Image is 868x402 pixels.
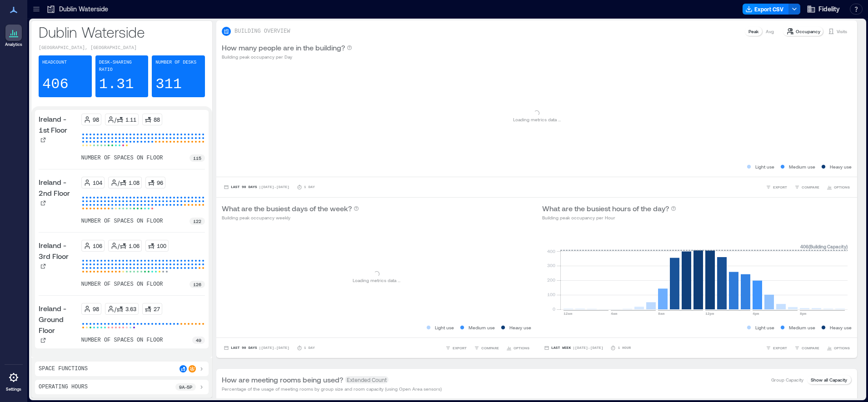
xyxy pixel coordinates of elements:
p: 98 [93,116,99,123]
p: Ireland - 3rd Floor [39,240,78,262]
button: COMPARE [793,183,821,192]
button: OPTIONS [504,343,531,352]
text: 12pm [705,312,714,316]
p: Building peak occupancy per Hour [542,214,676,221]
text: 12am [564,312,572,316]
p: Visits [837,28,847,35]
text: 4pm [753,312,759,316]
p: Desk-sharing ratio [99,59,145,74]
p: 1.06 [129,242,140,249]
p: 3.63 [125,305,136,313]
button: COMPARE [793,343,821,352]
p: 1 Hour [618,345,631,351]
p: Ireland - 2nd Floor [39,177,78,199]
p: What are the busiest days of the week? [222,203,352,214]
p: Dublin Waterside [59,5,108,14]
p: 9a - 5p [179,383,192,391]
p: 1 Day [304,184,315,190]
button: OPTIONS [825,343,852,352]
p: Medium use [789,163,815,170]
p: 27 [154,305,160,313]
p: Light use [755,324,774,331]
p: Peak [748,28,758,35]
p: Avg [766,28,774,35]
p: [GEOGRAPHIC_DATA], [GEOGRAPHIC_DATA] [39,45,205,52]
p: How are meeting rooms being used? [222,374,343,385]
button: EXPORT [764,183,789,192]
span: OPTIONS [834,184,850,190]
p: Building peak occupancy per Day [222,53,352,60]
p: Analytics [5,42,22,47]
p: 1.31 [99,75,134,94]
p: / [118,242,120,249]
p: Building peak occupancy weekly [222,214,359,221]
button: EXPORT [764,343,789,352]
p: 98 [93,305,99,313]
p: number of spaces on floor [81,218,163,225]
p: Light use [755,163,774,170]
tspan: 100 [547,292,555,297]
p: How many people are in the building? [222,42,345,53]
span: OPTIONS [514,345,529,351]
text: 8pm [800,312,807,316]
button: OPTIONS [825,183,852,192]
p: Heavy use [509,324,531,331]
p: BUILDING OVERVIEW [234,28,290,35]
a: Analytics [2,22,25,50]
span: COMPARE [481,345,499,351]
p: Settings [6,387,21,392]
span: OPTIONS [834,345,850,351]
p: Loading metrics data ... [513,116,561,123]
p: Ireland - Ground Floor [39,303,78,336]
p: 126 [193,281,201,288]
p: 1.08 [129,179,140,186]
p: Show all Capacity [811,376,847,383]
p: number of spaces on floor [81,154,163,162]
p: 311 [155,75,182,94]
p: Heavy use [830,324,852,331]
p: Occupancy [796,28,820,35]
p: Number of Desks [155,59,196,66]
p: Space Functions [39,365,88,372]
p: 49 [196,337,201,344]
button: Export CSV [743,4,789,15]
a: Settings [3,367,25,395]
span: Fidelity [818,5,840,14]
p: 1 Day [304,345,315,351]
p: Heavy use [830,163,852,170]
text: 8am [658,312,665,316]
p: Dublin Waterside [39,23,205,41]
p: / [115,116,116,123]
button: Last 90 Days |[DATE]-[DATE] [222,343,291,352]
button: COMPARE [472,343,501,352]
p: 115 [193,154,201,162]
p: 406 [42,75,69,94]
p: 122 [193,218,201,225]
span: Extended Count [345,376,389,383]
span: EXPORT [773,184,787,190]
p: Percentage of the usage of meeting rooms by group size and room capacity (using Open Area sensors) [222,385,442,392]
p: number of spaces on floor [81,337,163,344]
p: / [115,305,116,313]
p: 88 [154,116,160,123]
p: 96 [157,179,163,186]
p: Ireland - 1st Floor [39,114,78,135]
button: Last Week |[DATE]-[DATE] [542,343,605,352]
p: 104 [93,179,102,186]
span: COMPARE [802,184,819,190]
p: Headcount [42,59,67,66]
p: Group Capacity [771,376,803,383]
p: Medium use [789,324,815,331]
button: Last 90 Days |[DATE]-[DATE] [222,183,291,192]
p: What are the busiest hours of the day? [542,203,669,214]
p: Light use [435,324,454,331]
p: / [118,179,120,186]
p: Medium use [469,324,495,331]
p: 100 [157,242,166,249]
tspan: 300 [547,263,555,268]
tspan: 400 [547,248,555,254]
button: Fidelity [804,2,843,16]
p: Operating Hours [39,383,88,391]
button: EXPORT [444,343,469,352]
p: Loading metrics data ... [353,277,400,284]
